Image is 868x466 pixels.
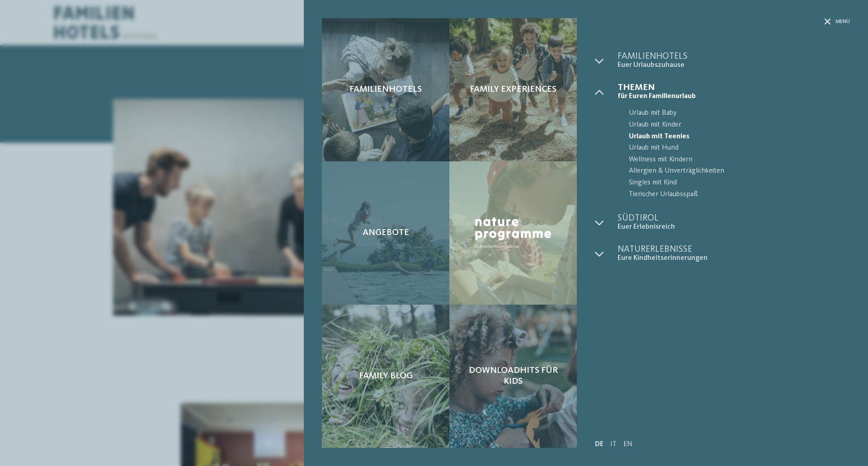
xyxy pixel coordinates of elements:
[449,18,577,161] a: Urlaub mit Teenagern in Südtirol geplant? Family Experiences
[359,371,413,381] span: Family Blog
[618,52,850,61] span: Familienhotels
[618,61,850,70] span: Euer Urlaubszuhause
[618,154,850,166] a: Wellness mit Kindern
[618,83,850,92] span: Themen
[623,441,632,448] a: EN
[610,441,617,448] a: IT
[618,214,850,231] a: Südtirol Euer Erlebnisreich
[618,131,850,143] a: Urlaub mit Teenies
[595,441,604,448] a: DE
[618,214,850,223] span: Südtirol
[618,142,850,154] a: Urlaub mit Hund
[835,18,850,26] span: Menü
[322,161,449,305] a: Urlaub mit Teenagern in Südtirol geplant? Angebote
[322,305,449,448] a: Urlaub mit Teenagern in Südtirol geplant? Family Blog
[629,154,850,166] span: Wellness mit Kindern
[618,245,850,263] a: Naturerlebnisse Eure Kindheitserinnerungen
[618,108,850,119] a: Urlaub mit Baby
[472,214,554,251] img: Nature Programme
[618,52,850,70] a: Familienhotels Euer Urlaubszuhause
[618,119,850,131] a: Urlaub mit Kinder
[618,165,850,177] a: Allergien & Unverträglichkeiten
[470,84,557,95] span: Family Experiences
[618,83,850,101] a: Themen für Euren Familienurlaub
[618,223,850,231] span: Euer Erlebnisreich
[322,18,449,161] a: Urlaub mit Teenagern in Südtirol geplant? Familienhotels
[349,84,422,95] span: Familienhotels
[629,177,850,189] span: Singles mit Kind
[618,189,850,201] a: Tierischer Urlaubsspaß
[618,177,850,189] a: Singles mit Kind
[629,165,850,177] span: Allergien & Unverträglichkeiten
[618,254,850,263] span: Eure Kindheitserinnerungen
[629,108,850,119] span: Urlaub mit Baby
[458,365,568,387] span: Downloadhits für Kids
[629,189,850,201] span: Tierischer Urlaubsspaß
[618,92,850,101] span: für Euren Familienurlaub
[629,131,850,143] span: Urlaub mit Teenies
[449,305,577,448] a: Urlaub mit Teenagern in Südtirol geplant? Downloadhits für Kids
[363,227,409,238] span: Angebote
[629,142,850,154] span: Urlaub mit Hund
[618,245,850,254] span: Naturerlebnisse
[449,161,577,305] a: Urlaub mit Teenagern in Südtirol geplant? Nature Programme
[629,119,850,131] span: Urlaub mit Kinder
